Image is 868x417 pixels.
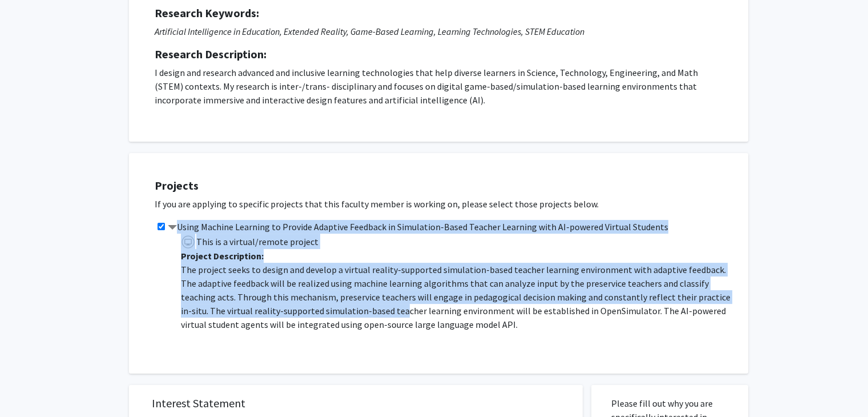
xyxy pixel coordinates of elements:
label: Using Machine Learning to Provide Adaptive Feedback in Simulation-Based Teacher Learning with AI-... [168,220,668,234]
iframe: Chat [9,366,49,408]
b: Project Description: [181,250,264,262]
span: This is a virtual/remote project [195,236,318,247]
strong: Projects [155,178,199,193]
strong: Research Description: [155,47,267,61]
p: If you are applying to specific projects that this faculty member is working on, please select th... [155,197,737,211]
h5: Interest Statement [152,396,560,410]
p: The project seeks to design and develop a virtual reality-supported simulation-based teacher lear... [181,263,737,331]
i: Artificial Intelligence in Education, Extended Reality, Game-Based Learning, Learning Technologie... [155,26,584,37]
strong: Research Keywords: [155,6,259,20]
p: I design and research advanced and inclusive learning technologies that help diverse learners in ... [155,66,722,107]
